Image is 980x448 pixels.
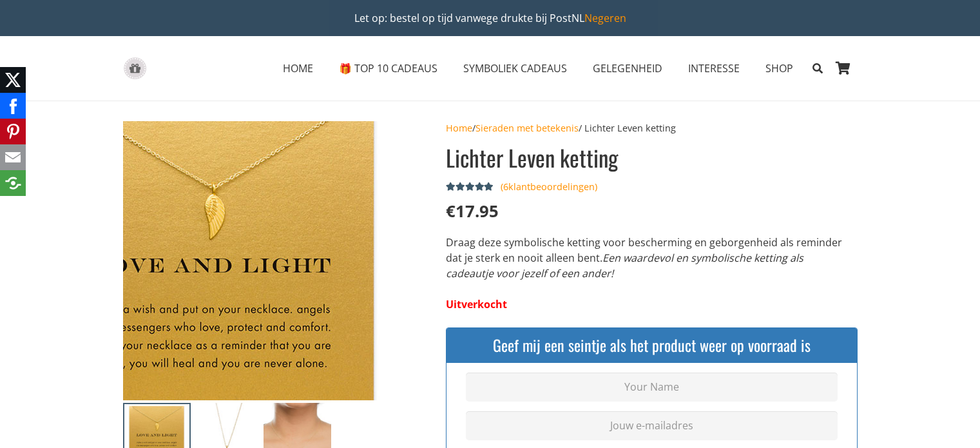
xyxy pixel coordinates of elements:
[675,52,753,84] a: INTERESSEINTERESSE Menu
[829,36,858,101] a: Winkelwagen
[446,142,857,173] h1: Lichter Leven ketting
[339,61,437,75] span: 🎁 TOP 10 CADEAUS
[466,373,837,402] input: Your Name
[765,61,793,75] span: SHOP
[123,57,147,80] a: gift-box-icon-grey-inspirerendwinkelen
[446,200,456,222] span: €
[446,251,803,280] em: Een waardevol en symbolische ketting als cadeautje voor jezelf of een ander!
[446,121,857,135] nav: Breadcrumb
[446,200,499,222] bdi: 17.95
[456,335,847,356] h4: Geef mij een seintje als het product weer op voorraad is
[688,61,740,75] span: INTERESSE
[283,61,313,75] span: HOME
[580,52,675,84] a: GELEGENHEIDGELEGENHEID Menu
[466,411,837,440] input: Jouw e-mailadres
[446,122,472,134] a: Home
[501,181,597,193] a: (6klantbeoordelingen)
[463,61,567,75] span: SYMBOLIEK CADEAUS
[446,297,857,312] p: Uitverkocht
[450,52,580,84] a: SYMBOLIEK CADEAUSSYMBOLIEK CADEAUS Menu
[446,182,494,192] span: Gewaardeerd op 5 gebaseerd op klantbeoordelingen
[593,61,662,75] span: GELEGENHEID
[446,235,857,281] p: Draag deze symbolische ketting voor bescherming en geborgenheid als reminder dat je sterk en nooi...
[476,122,579,134] a: Sieraden met betekenis
[806,52,829,84] a: Zoeken
[446,182,495,192] div: Gewaardeerd 4.83 uit 5
[326,52,450,84] a: 🎁 TOP 10 CADEAUS🎁 TOP 10 CADEAUS Menu
[584,11,626,25] a: Negeren
[753,52,806,84] a: SHOPSHOP Menu
[270,52,326,84] a: HOMEHOME Menu
[503,180,508,193] span: 6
